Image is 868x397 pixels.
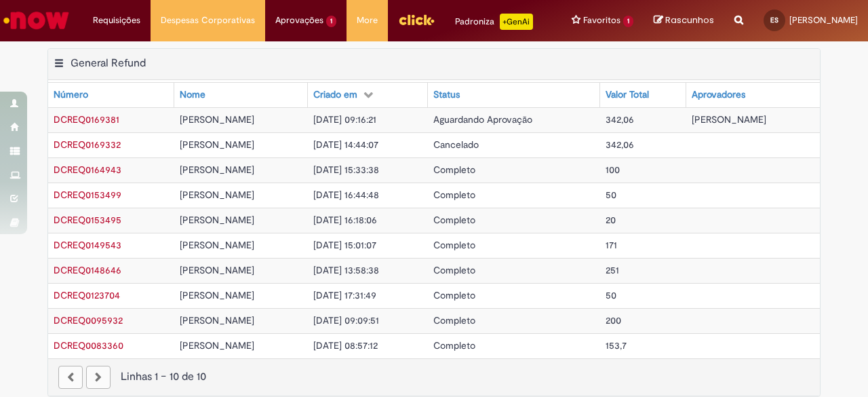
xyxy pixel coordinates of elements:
span: Despesas Corporativas [161,14,255,27]
span: [PERSON_NAME] [180,214,254,226]
span: [DATE] 16:18:06 [313,214,377,226]
a: Abrir Registro: DCREQ0164943 [54,164,121,176]
a: Abrir Registro: DCREQ0123704 [54,289,120,301]
span: 342,06 [606,113,634,126]
span: [DATE] 15:01:07 [313,239,376,251]
button: General Refund Menu de contexto [54,56,64,74]
span: DCREQ0083360 [54,339,123,352]
span: ES [770,16,778,24]
span: DCREQ0095932 [54,314,123,326]
span: Completo [433,164,475,176]
span: [DATE] 17:31:49 [313,289,376,301]
span: DCREQ0123704 [54,289,120,301]
span: 200 [606,314,621,326]
span: [DATE] 13:58:38 [313,264,379,276]
span: [PERSON_NAME] [180,239,254,251]
span: [PERSON_NAME] [180,314,254,326]
span: [PERSON_NAME] [180,164,254,176]
div: Padroniza [455,14,533,30]
span: Cancelado [433,138,479,151]
span: DCREQ0169332 [54,138,121,151]
span: [PERSON_NAME] [180,264,254,276]
span: DCREQ0148646 [54,264,121,276]
div: Status [433,88,460,102]
a: Abrir Registro: DCREQ0083360 [54,339,123,352]
span: Completo [433,339,475,352]
span: [DATE] 09:09:51 [313,314,379,326]
span: [PERSON_NAME] [180,189,254,201]
span: [PERSON_NAME] [789,14,858,26]
span: 1 [326,16,336,27]
span: [PERSON_NAME] [180,138,254,151]
span: 1 [623,16,633,27]
a: Abrir Registro: DCREQ0095932 [54,314,123,326]
span: DCREQ0153499 [54,189,121,201]
span: Completo [433,239,475,251]
a: Abrir Registro: DCREQ0153499 [54,189,121,201]
a: Abrir Registro: DCREQ0149543 [54,239,121,251]
span: Completo [433,314,475,326]
span: DCREQ0169381 [54,113,119,126]
span: [DATE] 08:57:12 [313,339,378,352]
span: 342,06 [606,138,634,151]
span: [PERSON_NAME] [692,113,766,126]
span: [PERSON_NAME] [180,113,254,126]
span: DCREQ0149543 [54,239,121,251]
span: [DATE] 16:44:48 [313,189,379,201]
a: Abrir Registro: DCREQ0148646 [54,264,121,276]
span: Completo [433,289,475,301]
span: [DATE] 09:16:21 [313,113,376,126]
span: Rascunhos [665,14,714,26]
span: [PERSON_NAME] [180,339,254,352]
span: Completo [433,264,475,276]
span: Completo [433,189,475,201]
p: +GenAi [500,14,533,30]
img: click_logo_yellow_360x200.png [398,10,435,30]
span: Aguardando Aprovação [433,113,532,126]
span: Aprovações [275,14,323,27]
div: Criado em [313,88,357,102]
span: DCREQ0153495 [54,214,121,226]
a: Rascunhos [654,14,714,27]
span: [DATE] 14:44:07 [313,138,378,151]
span: Completo [433,214,475,226]
span: 100 [606,164,620,176]
span: 171 [606,239,617,251]
span: More [357,14,378,27]
a: Abrir Registro: DCREQ0153495 [54,214,121,226]
span: 50 [606,189,616,201]
span: Requisições [93,14,140,27]
a: Abrir Registro: DCREQ0169332 [54,138,121,151]
span: [PERSON_NAME] [180,289,254,301]
div: Valor Total [606,88,649,102]
span: [DATE] 15:33:38 [313,164,379,176]
span: 153,7 [606,339,627,352]
div: Nome [180,88,205,102]
span: Favoritos [583,14,620,27]
div: Aprovadores [692,88,745,102]
span: 50 [606,289,616,301]
span: 251 [606,264,619,276]
nav: paginação [48,358,820,396]
h2: General Refund [71,56,146,70]
span: DCREQ0164943 [54,164,121,176]
a: Abrir Registro: DCREQ0169381 [54,113,119,126]
span: 20 [606,214,616,226]
img: ServiceNow [1,7,71,34]
div: Número [54,88,88,102]
div: Linhas 1 − 10 de 10 [58,369,810,385]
